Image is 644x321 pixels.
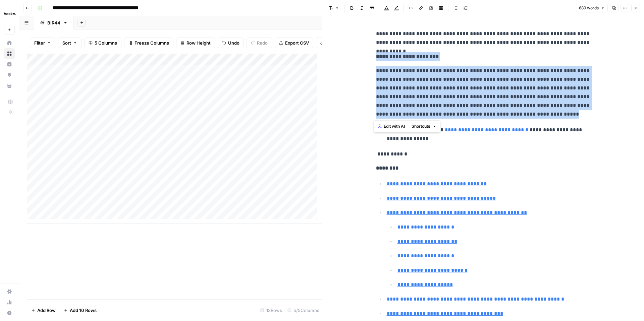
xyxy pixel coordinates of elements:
span: Edit with AI [384,123,405,129]
button: Add 10 Rows [60,305,101,316]
a: Your Data [4,80,15,91]
span: Add Row [37,307,56,314]
span: Redo [257,40,268,46]
button: Export CSV [275,38,313,48]
button: Edit with AI [375,122,408,131]
span: Freeze Columns [135,40,169,46]
div: 5/5 Columns [285,305,322,316]
button: 5 Columns [84,38,121,48]
a: BIR44 [34,16,73,29]
button: Filter [30,38,55,48]
img: Haskn Logo [4,8,16,20]
div: 13 Rows [258,305,285,316]
span: Row Height [186,40,211,46]
a: Usage [4,297,15,308]
div: BIR44 [47,19,60,26]
span: Sort [62,40,71,46]
a: Settings [4,286,15,297]
a: Insights [4,59,15,70]
span: Export CSV [285,40,309,46]
span: Filter [34,40,45,46]
span: Undo [228,40,239,46]
button: 689 words [576,4,608,12]
span: 5 Columns [95,40,117,46]
a: Browse [4,48,15,59]
button: Workspace: Haskn [4,5,15,22]
button: Add Row [27,305,60,316]
button: Undo [218,38,244,48]
button: Row Height [176,38,215,48]
button: Freeze Columns [124,38,173,48]
button: Shortcuts [409,122,439,131]
span: 689 words [579,5,599,11]
a: Opportunities [4,70,15,80]
span: Shortcuts [412,123,430,129]
button: Redo [247,38,272,48]
span: Add 10 Rows [70,307,97,314]
button: Sort [58,38,82,48]
button: Help + Support [4,308,15,318]
a: Home [4,38,15,48]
